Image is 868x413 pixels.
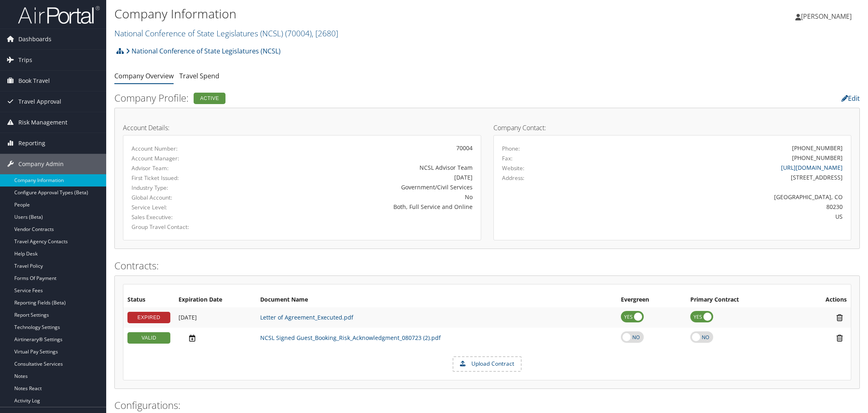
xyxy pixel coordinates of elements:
div: Active [194,93,225,104]
a: Letter of Agreement_Executed.pdf [260,313,353,321]
span: Travel Approval [18,91,61,112]
div: NCSL Advisor Team [249,163,472,172]
div: VALID [127,332,170,344]
label: Upload Contract [453,357,521,371]
h4: Account Details: [123,124,481,131]
a: [URL][DOMAIN_NAME] [781,164,843,171]
h2: Company Profile: [114,91,607,105]
div: Add/Edit Date [179,314,252,321]
div: [PHONE_NUMBER] [792,144,843,152]
div: Both, Full Service and Online [249,202,472,211]
div: Government/Civil Services [249,183,472,191]
a: National Conference of State Legislatures (NCSL) [126,43,281,59]
span: Company Admin [18,154,64,174]
label: Service Level: [132,203,237,211]
span: Risk Management [18,112,67,133]
span: [DATE] [179,313,197,321]
div: [DATE] [249,173,472,182]
div: [STREET_ADDRESS] [590,173,843,182]
span: ( 70004 ) [285,28,312,39]
th: Primary Contract [686,293,795,307]
label: Group Travel Contact: [132,223,237,231]
h2: Configurations: [114,398,860,412]
span: Dashboards [18,29,51,49]
div: 80230 [590,202,843,211]
th: Actions [794,293,851,307]
span: Trips [18,50,32,70]
span: Book Travel [18,71,50,91]
a: [PERSON_NAME] [795,4,860,29]
span: [PERSON_NAME] [801,12,852,21]
h2: Contracts: [114,259,860,273]
th: Status [123,293,174,307]
i: Remove Contract [832,313,847,322]
div: [GEOGRAPHIC_DATA], CO [590,193,843,201]
label: First Ticket Issued: [132,174,237,182]
div: 70004 [249,144,472,152]
a: Company Overview [114,71,174,80]
label: Website: [502,164,524,172]
a: Edit [841,94,860,103]
div: EXPIRED [127,312,170,323]
label: Account Number: [132,144,237,153]
img: airportal-logo.png [18,5,100,24]
h1: Company Information [114,5,611,22]
a: National Conference of State Legislatures (NCSL) [114,28,338,39]
h4: Company Contact: [493,124,852,131]
label: Global Account: [132,193,237,202]
th: Evergreen [617,293,686,307]
div: US [590,212,843,221]
th: Expiration Date [174,293,256,307]
label: Advisor Team: [132,164,237,172]
label: Account Manager: [132,154,237,162]
label: Industry Type: [132,184,237,192]
div: [PHONE_NUMBER] [792,153,843,162]
span: Reporting [18,133,45,153]
label: Sales Executive: [132,213,237,221]
i: Remove Contract [832,334,847,342]
div: Add/Edit Date [179,334,252,342]
th: Document Name [256,293,617,307]
span: , [ 2680 ] [312,28,338,39]
label: Phone: [502,144,520,153]
label: Fax: [502,154,513,162]
label: Address: [502,174,524,182]
div: No [249,193,472,201]
a: Travel Spend [179,71,219,80]
a: NCSL Signed Guest_Booking_Risk_Acknowledgment_080723 (2).pdf [260,334,441,342]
